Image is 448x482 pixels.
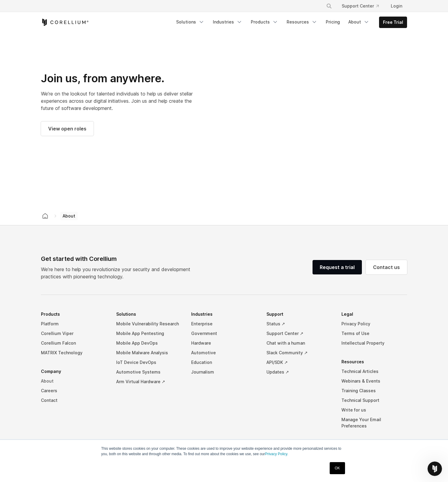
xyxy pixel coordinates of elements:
a: Manage Your Email Preferences [341,415,407,431]
a: IoT Device DevOps [116,358,182,367]
a: Automotive [191,348,257,358]
a: Solutions [173,17,208,27]
a: About [41,376,107,386]
a: OK [330,462,345,474]
a: Contact [41,396,107,405]
a: Hardware [191,338,257,348]
a: Government [191,329,257,338]
h2: Join us, from anywhere. [41,72,195,85]
a: Webinars & Events [341,376,407,386]
a: Terms of Use [341,329,407,338]
a: Arm Virtual Hardware ↗ [116,377,182,387]
a: Industries [209,17,246,27]
a: Corellium Home [41,19,89,26]
a: Mobile Vulnerability Research [116,319,182,329]
a: MATRIX Technology [41,348,107,358]
a: Pricing [322,17,344,27]
a: View open roles [41,121,94,136]
p: We’re on the lookout for talented individuals to help us deliver stellar experiences across our d... [41,90,195,112]
iframe: Intercom live chat [428,462,442,476]
a: Chat with a human [266,338,332,348]
a: Slack Community ↗ [266,348,332,358]
div: Navigation Menu [319,1,407,11]
a: Privacy Policy [341,319,407,329]
a: Support Center ↗ [266,329,332,338]
a: Technical Articles [341,367,407,376]
p: We’re here to help you revolutionize your security and development practices with pioneering tech... [41,266,195,280]
a: Login [386,1,407,11]
a: Free Trial [379,17,407,28]
a: Resources [283,17,321,27]
a: Corellium Falcon [41,338,107,348]
a: Mobile App DevOps [116,338,182,348]
a: Mobile Malware Analysis [116,348,182,358]
a: About [345,17,373,27]
a: Privacy Policy. [265,452,288,456]
a: Education [191,358,257,367]
a: Careers [41,386,107,396]
a: Enterprise [191,319,257,329]
span: About [60,212,78,220]
a: Technical Support [341,396,407,405]
div: Navigation Menu [173,17,407,28]
a: Products [247,17,282,27]
a: Intellectual Property [341,338,407,348]
a: Corellium Viper [41,329,107,338]
p: This website stores cookies on your computer. These cookies are used to improve your website expe... [101,446,347,457]
a: Automotive Systems [116,367,182,377]
div: Navigation Menu [41,309,407,440]
a: Contact us [366,260,407,274]
a: Support Center [337,1,384,11]
a: Write for us [341,405,407,415]
a: Platform [41,319,107,329]
a: Mobile App Pentesting [116,329,182,338]
a: Journalism [191,367,257,377]
a: Request a trial [313,260,362,274]
div: Get started with Corellium [41,254,195,263]
a: Corellium home [40,212,51,220]
a: Status ↗ [266,319,332,329]
a: Training Classes [341,386,407,396]
button: Search [324,1,334,11]
a: API/SDK ↗ [266,358,332,367]
a: Updates ↗ [266,367,332,377]
span: View open roles [48,125,86,132]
